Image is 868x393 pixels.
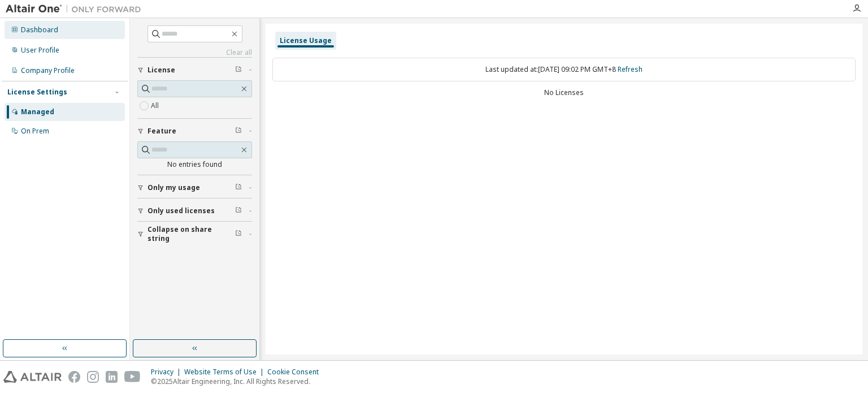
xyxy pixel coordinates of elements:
[272,88,856,97] div: No Licenses
[137,48,252,57] a: Clear all
[235,127,242,136] span: Clear filter
[3,371,62,383] img: altair_logo.svg
[124,371,141,383] img: youtube.svg
[137,119,252,144] button: Feature
[137,198,252,223] button: Only used licenses
[137,160,252,169] div: No entries found
[151,377,325,386] p: © 2025 Altair Engineering, Inc. All Rights Reserved.
[6,3,147,15] img: Altair One
[21,127,49,136] div: On Prem
[21,107,54,116] div: Managed
[151,99,161,113] label: All
[21,66,75,75] div: Company Profile
[147,206,215,215] span: Only used licenses
[21,25,58,34] div: Dashboard
[151,368,184,377] div: Privacy
[137,175,252,200] button: Only my usage
[272,58,856,81] div: Last updated at: [DATE] 09:02 PM GMT+8
[184,368,267,377] div: Website Terms of Use
[137,222,252,247] button: Collapse on share string
[235,206,242,215] span: Clear filter
[147,183,200,192] span: Only my usage
[235,183,242,192] span: Clear filter
[7,88,67,97] div: License Settings
[147,225,235,243] span: Collapse on share string
[21,46,59,55] div: User Profile
[68,371,80,383] img: facebook.svg
[137,58,252,83] button: License
[280,36,332,45] div: License Usage
[618,64,643,74] a: Refresh
[267,368,325,377] div: Cookie Consent
[235,230,242,239] span: Clear filter
[106,371,118,383] img: linkedin.svg
[147,66,175,75] span: License
[147,127,176,136] span: Feature
[87,371,99,383] img: instagram.svg
[235,66,242,75] span: Clear filter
